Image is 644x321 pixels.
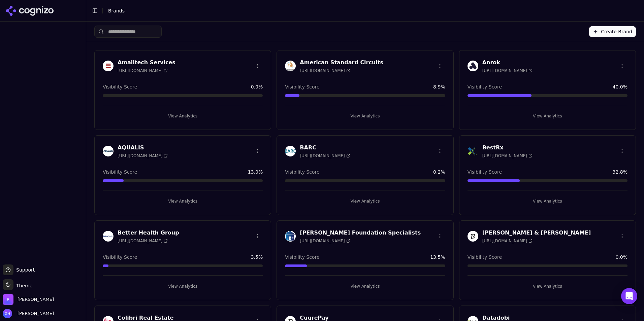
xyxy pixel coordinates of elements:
[103,83,137,90] span: Visibility Score
[482,144,533,152] h3: BestRx
[103,111,263,121] button: View Analytics
[613,83,627,90] span: 40.0 %
[468,254,502,260] span: Visibility Score
[108,7,625,14] nav: breadcrumb
[468,146,478,156] img: BestRx
[300,59,383,67] h3: American Standard Circuits
[118,153,168,158] span: [URL][DOMAIN_NAME]
[3,309,12,318] img: Grace Hallen
[118,68,168,73] span: [URL][DOMAIN_NAME]
[589,26,636,37] button: Create Brand
[103,61,114,71] img: Amalitech Services
[285,231,296,242] img: Cantey Foundation Specialists
[468,83,502,90] span: Visibility Score
[433,83,445,90] span: 8.9 %
[285,83,319,90] span: Visibility Score
[482,68,533,73] span: [URL][DOMAIN_NAME]
[285,61,296,71] img: American Standard Circuits
[433,169,445,175] span: 0.2 %
[103,146,114,156] img: AQUALIS
[285,281,445,292] button: View Analytics
[468,281,627,292] button: View Analytics
[430,254,445,260] span: 13.5 %
[482,238,533,244] span: [URL][DOMAIN_NAME]
[468,61,478,71] img: Anrok
[3,309,54,318] button: Open user button
[118,229,179,237] h3: Better Health Group
[248,169,263,175] span: 13.0 %
[482,153,533,158] span: [URL][DOMAIN_NAME]
[285,169,319,175] span: Visibility Score
[3,294,54,305] button: Open organization switcher
[103,281,263,292] button: View Analytics
[118,144,168,152] h3: AQUALIS
[103,196,263,207] button: View Analytics
[300,144,350,152] h3: BARC
[300,153,350,158] span: [URL][DOMAIN_NAME]
[468,169,502,175] span: Visibility Score
[300,238,350,244] span: [URL][DOMAIN_NAME]
[118,59,175,67] h3: Amalitech Services
[3,294,13,305] img: Perrill
[103,169,137,175] span: Visibility Score
[15,311,54,317] span: [PERSON_NAME]
[103,254,137,260] span: Visibility Score
[468,111,627,121] button: View Analytics
[285,146,296,156] img: BARC
[285,111,445,121] button: View Analytics
[285,254,319,260] span: Visibility Score
[13,283,32,288] span: Theme
[285,196,445,207] button: View Analytics
[615,254,627,260] span: 0.0 %
[621,288,637,304] div: Open Intercom Messenger
[300,229,421,237] h3: [PERSON_NAME] Foundation Specialists
[300,68,350,73] span: [URL][DOMAIN_NAME]
[103,231,114,242] img: Better Health Group
[468,231,478,242] img: Churchill & Harriman
[468,196,627,207] button: View Analytics
[251,83,263,90] span: 0.0 %
[251,254,263,260] span: 3.5 %
[108,8,125,13] span: Brands
[613,169,627,175] span: 32.8 %
[482,59,533,67] h3: Anrok
[13,266,35,273] span: Support
[482,229,591,237] h3: [PERSON_NAME] & [PERSON_NAME]
[18,296,54,302] span: Perrill
[118,238,168,244] span: [URL][DOMAIN_NAME]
